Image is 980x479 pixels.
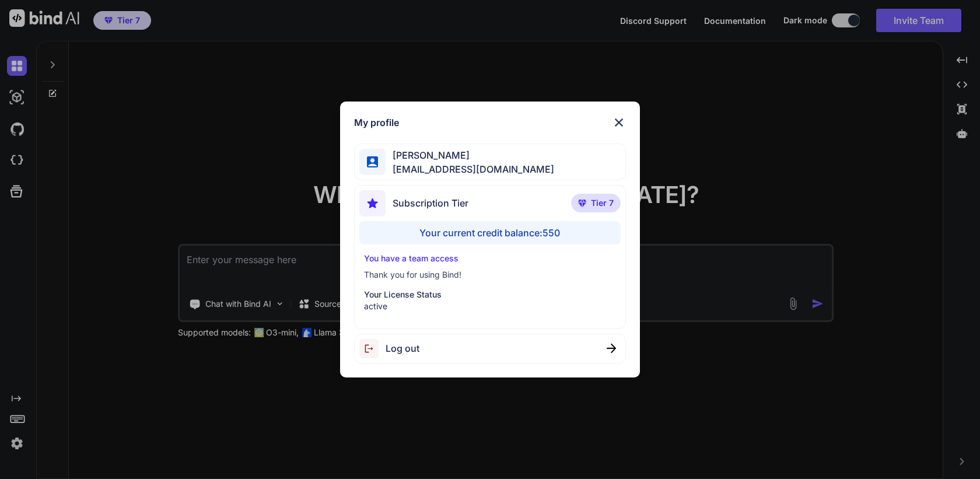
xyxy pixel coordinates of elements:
[367,156,378,167] img: profile
[607,344,616,353] img: close
[386,341,419,355] span: Log out
[386,162,554,176] span: [EMAIL_ADDRESS][DOMAIN_NAME]
[359,221,620,244] div: Your current credit balance: 550
[354,116,399,130] h1: My profile
[578,200,586,207] img: premium
[359,339,386,358] img: logout
[612,116,626,130] img: close
[591,197,614,209] span: Tier 7
[364,269,615,281] p: Thank you for using Bind!
[364,289,615,300] p: Your License Status
[386,148,554,162] span: [PERSON_NAME]
[364,300,615,312] p: active
[359,190,386,216] img: subscription
[393,196,468,210] span: Subscription Tier
[364,253,615,264] p: You have a team access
